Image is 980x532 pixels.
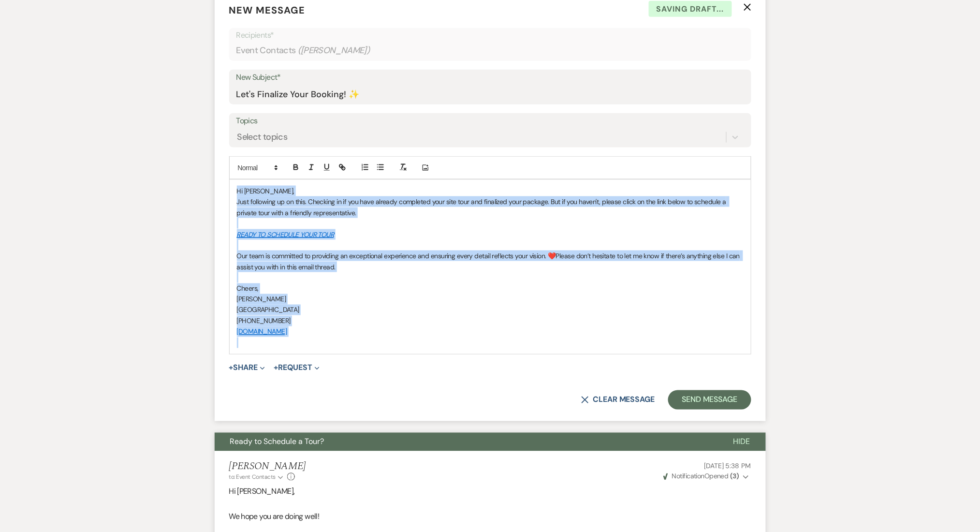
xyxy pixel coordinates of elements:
span: Opened [663,472,739,481]
h5: [PERSON_NAME] [229,461,306,473]
span: ( [PERSON_NAME] ) [298,44,370,57]
span: Cheers, [237,284,259,293]
div: Select topics [237,131,288,144]
span: [GEOGRAPHIC_DATA] [237,306,299,314]
button: to: Event Contacts [229,473,285,482]
span: + [229,364,234,372]
button: Send Message [668,390,751,410]
span: Hide [733,437,750,447]
span: Hi [PERSON_NAME], [237,187,294,195]
span: to: Event Contacts [229,473,276,481]
label: New Subject* [236,71,744,85]
p: We hope you are doing well! [229,511,751,523]
span: Our team is committed to providing an exceptional experience and ensuring every detail reflects y... [237,251,742,271]
span: + [274,364,278,372]
label: Topics [236,114,744,128]
span: [PHONE_NUMBER] [237,317,291,325]
a: READY TO SCHEDULE YOUR TOUR [237,230,334,239]
div: Event Contacts [236,41,744,60]
p: Hi [PERSON_NAME], [229,486,751,498]
span: Saving draft... [649,1,732,17]
button: Hide [718,433,766,451]
button: Request [274,364,320,372]
span: Ready to Schedule a Tour? [230,437,324,447]
span: New Message [229,4,306,16]
button: Share [229,364,265,372]
span: Just following up on this. Checking in if you have already completed your site tour and finalized... [237,197,728,217]
button: Ready to Schedule a Tour? [215,433,718,451]
p: Recipients* [236,29,744,42]
span: [PERSON_NAME] [237,295,286,304]
button: NotificationOpened (3) [662,472,751,482]
a: [DOMAIN_NAME] [237,327,287,336]
button: Clear message [581,396,655,404]
span: [DATE] 5:38 PM [704,462,751,471]
span: Notification [672,472,704,481]
strong: ( 3 ) [730,472,739,481]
